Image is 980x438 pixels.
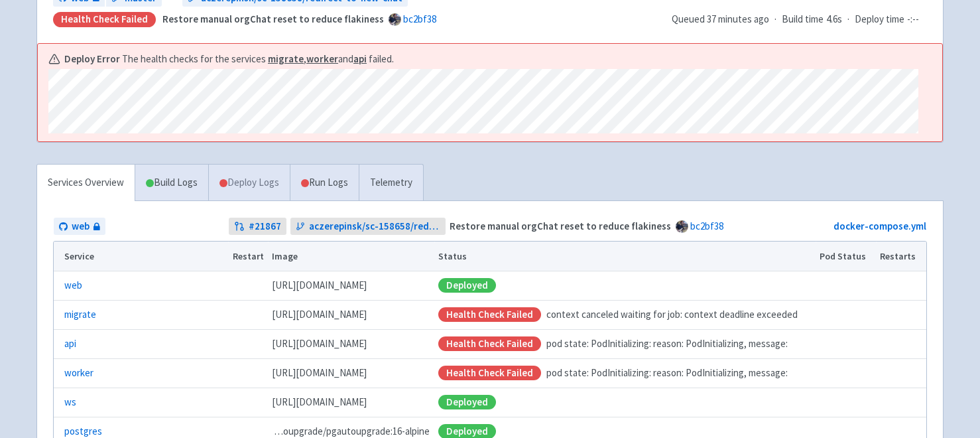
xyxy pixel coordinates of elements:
th: Image [268,242,434,271]
span: 4.6s [826,12,842,27]
a: migrate [64,307,96,323]
span: [DOMAIN_NAME][URL] [272,307,367,323]
a: Build Logs [135,165,208,201]
th: Restart [228,242,268,271]
a: worker [64,366,93,381]
a: api [353,52,367,65]
a: Deploy Logs [208,165,290,201]
span: aczerepinsk/sc-158658/redirect-to-new-chat [309,219,441,234]
a: web [54,218,105,236]
div: Deployed [438,395,496,409]
div: Deployed [438,278,496,293]
div: Health check failed [438,336,541,351]
a: docker-compose.yml [833,220,926,232]
strong: # 21867 [249,219,281,234]
a: #21867 [229,218,286,236]
span: [DOMAIN_NAME][URL] [272,278,367,293]
b: Deploy Error [64,52,120,67]
span: -:-- [907,12,919,27]
strong: Restore manual orgChat reset to reduce flakiness [450,220,671,232]
div: pod state: PodInitializing: reason: PodInitializing, message: [438,366,811,381]
div: Health check failed [438,366,541,380]
time: 37 minutes ago [707,13,769,25]
div: Health check failed [438,307,541,322]
a: bc2bf38 [690,220,723,232]
span: The health checks for the services , and failed. [122,52,394,67]
div: · · [672,12,927,27]
div: pod state: PodInitializing: reason: PodInitializing, message: [438,336,811,352]
a: web [64,278,82,293]
a: Telemetry [359,165,423,201]
a: api [64,336,76,352]
div: Health check failed [53,12,156,27]
th: Pod Status [816,242,876,271]
th: Restarts [876,242,926,271]
span: Build time [782,12,824,27]
div: context canceled waiting for job: context deadline exceeded [438,307,811,323]
strong: Restore manual orgChat reset to reduce flakiness [162,13,384,25]
th: Status [434,242,816,271]
a: migrate [268,52,304,65]
a: ws [64,395,76,410]
a: Services Overview [37,165,135,201]
a: Run Logs [290,165,359,201]
span: Queued [672,13,769,25]
span: [DOMAIN_NAME][URL] [272,395,367,410]
th: Service [54,242,228,271]
span: Deploy time [855,12,904,27]
a: aczerepinsk/sc-158658/redirect-to-new-chat [290,218,446,236]
a: worker [306,52,338,65]
span: web [72,219,90,234]
a: bc2bf38 [403,13,436,25]
span: [DOMAIN_NAME][URL] [272,336,367,352]
span: [DOMAIN_NAME][URL] [272,366,367,381]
